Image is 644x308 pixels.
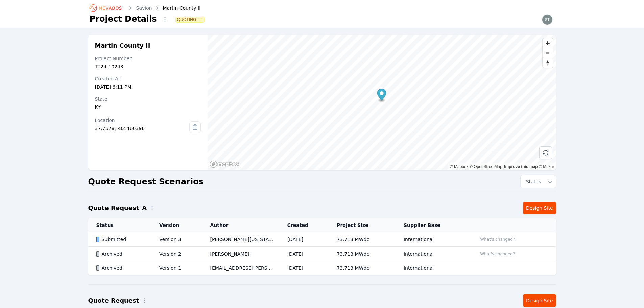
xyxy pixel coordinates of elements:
[151,232,202,247] td: Version 3
[329,218,396,232] th: Project Size
[96,236,148,243] div: Submitted
[88,203,147,213] h2: Quote Request_A
[523,178,541,185] span: Status
[210,160,239,168] a: Mapbox homepage
[90,3,201,14] nav: Breadcrumb
[521,175,556,188] button: Status
[88,176,204,187] h2: Quote Request Scenarios
[95,42,201,50] h2: Martin County II
[95,84,201,90] div: [DATE] 6:11 PM
[90,14,157,24] h1: Project Details
[95,55,201,62] div: Project Number
[88,232,556,247] tr: SubmittedVersion 3[PERSON_NAME][US_STATE][DATE]73.713 MWdcInternationalWhat's changed?
[151,261,202,275] td: Version 1
[396,232,469,247] td: International
[176,17,205,22] button: Quoting
[539,164,554,169] a: Maxar
[202,247,279,261] td: [PERSON_NAME]
[279,232,329,247] td: [DATE]
[542,14,553,25] img: steve.mustaro@nevados.solar
[96,265,148,271] div: Archived
[329,247,396,261] td: 73.713 MWdc
[151,218,202,232] th: Version
[208,35,556,170] canvas: Map
[279,261,329,275] td: [DATE]
[88,218,151,232] th: Status
[377,89,386,102] div: Map marker
[279,247,329,261] td: [DATE]
[95,104,201,111] div: KY
[88,296,139,305] h2: Quote Request
[396,247,469,261] td: International
[153,5,201,11] div: Martin County II
[95,63,201,70] div: TT24-10243
[543,58,553,68] button: Reset bearing to north
[523,294,556,307] a: Design Site
[202,218,279,232] th: Author
[95,75,201,82] div: Created At
[396,218,469,232] th: Supplier Base
[151,247,202,261] td: Version 2
[450,164,469,169] a: Mapbox
[543,48,553,58] span: Zoom out
[95,125,190,132] div: 37.7578, -82.466396
[504,164,538,169] a: Improve this map
[329,232,396,247] td: 73.713 MWdc
[470,164,502,169] a: OpenStreetMap
[477,250,518,258] button: What's changed?
[329,261,396,275] td: 73.713 MWdc
[95,117,190,124] div: Location
[477,236,518,243] button: What's changed?
[88,247,556,261] tr: ArchivedVersion 2[PERSON_NAME][DATE]73.713 MWdcInternationalWhat's changed?
[543,48,553,58] button: Zoom out
[202,232,279,247] td: [PERSON_NAME][US_STATE]
[396,261,469,275] td: International
[88,261,556,275] tr: ArchivedVersion 1[EMAIL_ADDRESS][PERSON_NAME][DOMAIN_NAME][DATE]73.713 MWdcInternational
[136,5,152,11] a: Savion
[279,218,329,232] th: Created
[95,96,201,102] div: State
[523,202,556,214] a: Design Site
[96,251,148,257] div: Archived
[202,261,279,275] td: [EMAIL_ADDRESS][PERSON_NAME][DOMAIN_NAME]
[543,38,553,48] button: Zoom in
